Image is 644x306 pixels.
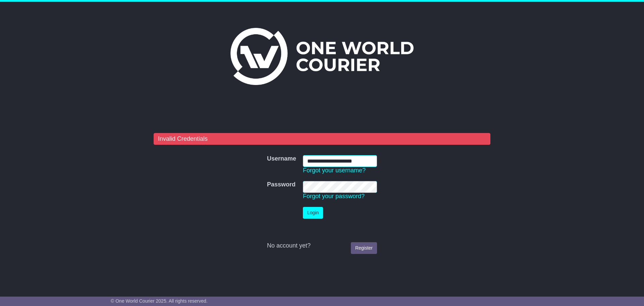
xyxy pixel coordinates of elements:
a: Register [351,242,377,254]
img: One World [230,28,414,85]
a: Forgot your password? [303,193,365,200]
button: Login [303,207,323,219]
label: Password [267,181,296,188]
div: No account yet? [267,242,377,250]
div: Invalid Credentials [154,133,490,145]
span: © One World Courier 2025. All rights reserved. [111,298,208,304]
label: Username [267,155,296,163]
a: Forgot your username? [303,167,366,174]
